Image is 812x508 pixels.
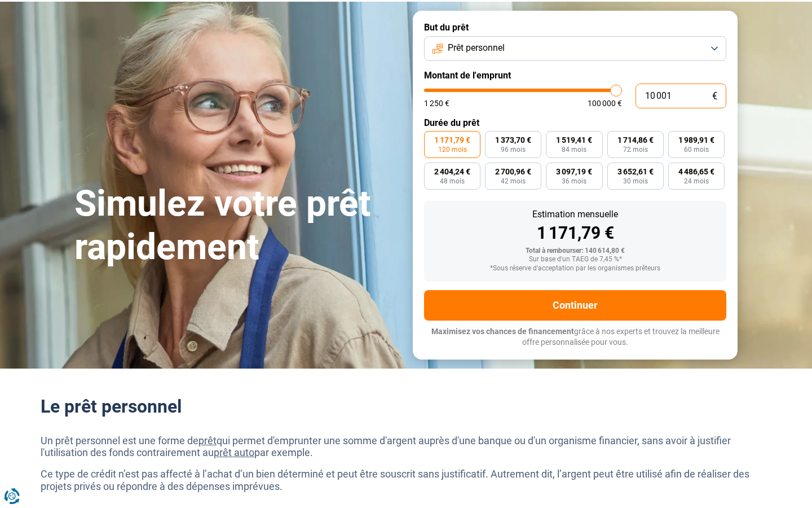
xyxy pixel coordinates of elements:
[424,290,726,321] button: Continuer
[74,182,399,269] h1: Simulez votre prêt rapidement
[41,468,771,492] p: Ce type de crédit n’est pas affecté à l’achat d’un bien déterminé et peut être souscrit sans just...
[424,326,726,348] p: grâce à nos experts et trouvez la meilleure offre personnalisée pour vous.
[433,210,717,219] div: Estimation mensuelle
[434,168,470,176] span: 2 404,24 €
[495,136,531,144] span: 1 373,70 €
[588,99,622,107] span: 100 000 €
[501,178,526,185] span: 42 mois
[623,146,648,153] span: 72 mois
[684,178,709,185] span: 24 mois
[678,136,714,144] span: 1 989,91 €
[433,247,717,255] div: Total à rembourser: 140 614,80 €
[678,168,714,176] span: 4 486,65 €
[501,146,526,153] span: 96 mois
[41,396,771,417] h2: Le prêt personnel
[433,256,717,264] div: Sur base d'un TAEG de 7,45 %*
[433,265,717,273] div: *Sous réserve d'acceptation par les organismes prêteurs
[556,136,592,144] span: 1 519,41 €
[562,146,586,153] span: 84 mois
[424,70,726,81] label: Montant de l'emprunt
[440,178,465,185] span: 48 mois
[434,136,470,144] span: 1 171,79 €
[198,435,217,446] a: prêt
[424,99,449,107] span: 1 250 €
[431,327,574,336] span: Maximisez vos chances de financement
[556,168,592,176] span: 3 097,19 €
[684,146,709,153] span: 60 mois
[623,178,648,185] span: 30 mois
[424,22,726,33] label: But du prêt
[433,225,717,242] div: 1 171,79 €
[214,446,254,458] a: prêt auto
[448,42,505,54] span: Prêt personnel
[41,435,771,459] p: Un prêt personnel est une forme de qui permet d'emprunter une somme d'argent auprès d'une banque ...
[495,168,531,176] span: 2 700,96 €
[424,36,726,61] button: Prêt personnel
[712,91,717,101] span: €
[424,117,726,128] label: Durée du prêt
[562,178,586,185] span: 36 mois
[438,146,467,153] span: 120 mois
[617,136,654,144] span: 1 714,86 €
[617,168,654,176] span: 3 652,61 €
